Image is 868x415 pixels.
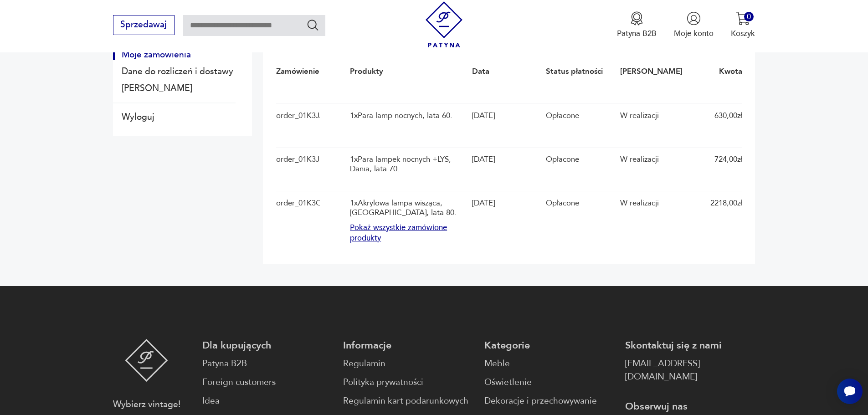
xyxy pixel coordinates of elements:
[714,155,742,164] div: 724,00 zł
[276,111,320,139] div: order_01K3JJQ2CE37HPPAKVE68TYMTQ
[276,199,320,243] div: order_01K3GKPADRQB3Z8B9KHPMASFRQ
[350,67,467,76] div: Produkty
[714,111,742,120] div: 630,00 zł
[113,112,236,123] button: Wyloguj
[350,155,467,174] div: 1 x Para lampek nocnych +LYS, Dania, lata 70.
[484,357,614,370] a: Meble
[113,398,180,411] p: Wybierz vintage!
[546,199,614,208] div: Opłacone
[343,339,473,352] p: Informacje
[710,199,742,208] div: 2218,00 zł
[421,1,467,47] img: Patyna - sklep z meblami i dekoracjami vintage
[546,67,614,76] div: Status płatności
[276,67,344,76] div: Zamówienie
[306,18,319,31] button: Szukaj
[731,28,755,39] p: Koszyk
[674,11,714,39] a: Ikonka użytkownikaMoje konto
[617,11,657,39] button: Patyna B2B
[202,339,332,352] p: Dla kupujących
[202,376,332,389] a: Foreign customers
[744,12,754,21] div: 0
[546,155,614,164] div: Opłacone
[620,67,688,76] div: [PERSON_NAME]
[472,199,540,208] div: [DATE]
[343,395,473,408] a: Regulamin kart podarunkowych
[484,395,614,408] a: Dekoracje i przechowywanie
[625,357,755,384] a: [EMAIL_ADDRESS][DOMAIN_NAME]
[687,11,701,26] img: Ikonka użytkownika
[620,111,688,120] div: W realizacji
[472,67,540,76] div: Data
[113,22,175,29] a: Sprzedawaj
[113,50,236,60] button: Moje zamówienia
[625,400,755,413] p: Obserwuj nas
[472,111,540,120] div: [DATE]
[125,339,168,382] img: Patyna - sklep z meblami i dekoracjami vintage
[202,395,332,408] a: Idea
[343,357,473,370] a: Regulamin
[484,376,614,389] a: Oświetlenie
[620,199,688,208] div: W realizacji
[472,155,540,164] div: [DATE]
[837,379,863,404] iframe: Smartsupp widget button
[630,11,644,26] img: Ikona medalu
[617,11,657,39] a: Ikona medaluPatyna B2B
[350,199,467,217] div: 1 x Akrylowa lampa wisząca, [GEOGRAPHIC_DATA], lata 80.
[674,28,714,39] p: Moje konto
[546,111,614,120] div: Opłacone
[350,223,467,244] button: Pokaż wszystkie zamówione produkty
[625,339,755,352] p: Skontaktuj się z nami
[484,339,614,352] p: Kategorie
[731,11,755,39] button: 0Koszyk
[202,357,332,370] a: Patyna B2B
[113,83,236,94] button: Dane konta
[719,67,742,76] div: Kwota
[617,28,657,39] p: Patyna B2B
[113,67,236,77] button: Dane do rozliczeń i dostawy
[350,111,467,120] div: 1 x Para lamp nocnych, lata 60.
[674,11,714,39] button: Moje konto
[736,11,750,26] img: Ikona koszyka
[113,15,175,35] button: Sprzedawaj
[343,376,473,389] a: Polityka prywatności
[620,155,688,164] div: W realizacji
[276,155,320,183] div: order_01K3JF21JPWA7EJ9MF419Z4DDB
